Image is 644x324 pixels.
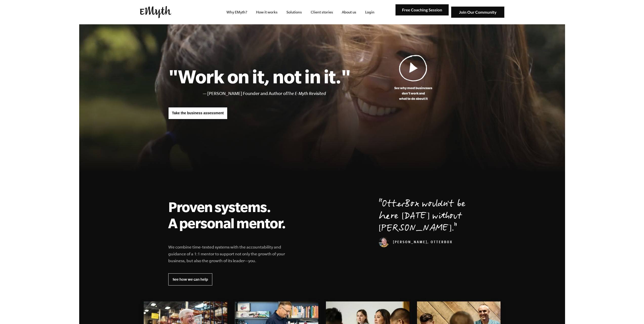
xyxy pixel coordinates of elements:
img: EMyth [140,6,171,18]
img: Play Video [399,55,427,81]
img: Join Our Community [451,7,504,18]
h1: "Work on it, not in it." [168,65,351,87]
cite: [PERSON_NAME], OtterBox [379,241,453,245]
h2: Proven systems. A personal mentor. [168,199,292,231]
span: Take the business assessment [172,111,224,115]
li: [PERSON_NAME] Founder and Author of [207,90,351,97]
iframe: Chat Widget [619,300,644,324]
p: OtterBox wouldn't be here [DATE] without [PERSON_NAME]. [379,199,476,235]
a: See why most businessesdon't work andwhat to do about it [351,55,476,101]
i: The E-Myth Revisited [287,91,326,96]
img: Free Coaching Session [396,4,449,16]
img: Curt Richardson, OtterBox [379,237,389,247]
a: See how we can help [168,273,212,285]
p: See why most businesses don't work and what to do about it [351,85,476,101]
a: Take the business assessment [168,107,227,119]
p: We combine time-tested systems with the accountability and guidance of a 1:1 mentor to support no... [168,244,292,264]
